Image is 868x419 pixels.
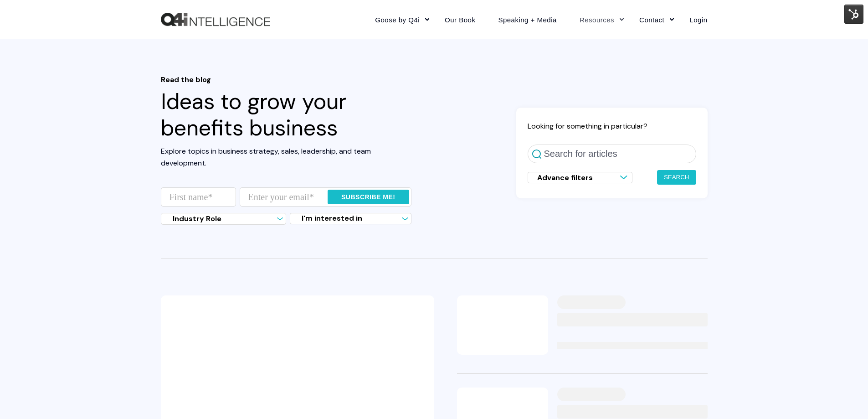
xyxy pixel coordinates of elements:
input: Search for articles [528,145,696,163]
img: HubSpot Tools Menu Toggle [844,5,863,24]
button: Search [657,170,696,185]
h2: Looking for something in particular? [528,121,696,131]
span: Read the blog [161,75,411,84]
img: Q4intelligence, LLC logo [161,13,270,26]
span: I'm interested in [302,213,362,223]
span: Explore topics in business strategy, sales, leadership, and team development. [161,146,371,168]
input: Subscribe me! [328,190,409,204]
iframe: Chat Widget [822,375,868,419]
h1: Ideas to grow your benefits business [161,75,411,141]
a: Back to Home [161,13,270,26]
input: First name* [161,187,236,207]
span: Advance filters [537,173,593,182]
input: Enter your email* [240,187,411,207]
